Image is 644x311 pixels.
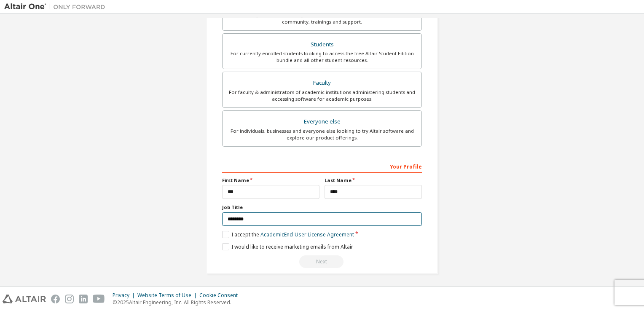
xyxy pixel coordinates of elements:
[325,177,422,184] label: Last Name
[228,77,416,89] div: Faculty
[228,116,416,128] div: Everyone else
[4,3,110,11] img: Altair One
[228,39,416,51] div: Students
[222,231,354,238] label: I accept the
[260,231,354,238] a: Academic End-User License Agreement
[93,295,105,303] img: youtube.svg
[228,89,416,102] div: For faculty & administrators of academic institutions administering students and accessing softwa...
[113,299,243,306] p: © 2025 Altair Engineering, Inc. All Rights Reserved.
[222,159,422,173] div: Your Profile
[51,295,60,303] img: facebook.svg
[79,295,88,303] img: linkedin.svg
[113,292,137,299] div: Privacy
[228,50,416,64] div: For currently enrolled students looking to access the free Altair Student Edition bundle and all ...
[222,204,422,211] label: Job Title
[222,255,422,268] div: You need to provide your academic email
[65,295,74,303] img: instagram.svg
[228,12,416,25] div: For existing customers looking to access software downloads, HPC resources, community, trainings ...
[222,243,353,250] label: I would like to receive marketing emails from Altair
[228,128,416,141] div: For individuals, businesses and everyone else looking to try Altair software and explore our prod...
[222,177,319,184] label: First Name
[3,295,46,303] img: altair_logo.svg
[199,292,243,299] div: Cookie Consent
[137,292,199,299] div: Website Terms of Use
